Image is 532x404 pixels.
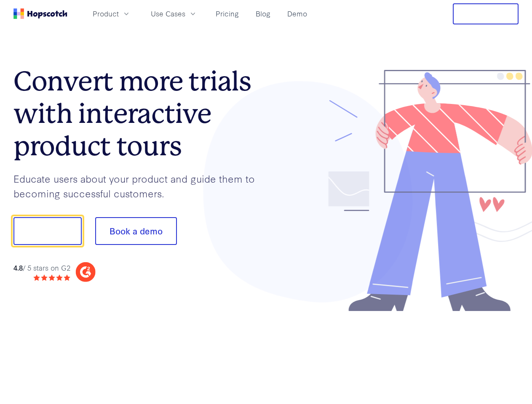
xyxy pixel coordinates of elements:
[284,7,310,21] a: Demo
[13,263,70,273] div: / 5 stars on G2
[252,7,274,21] a: Blog
[13,8,67,19] a: Home
[146,7,202,21] button: Use Cases
[13,65,266,162] h1: Convert more trials with interactive product tours
[13,217,82,245] button: Show me!
[151,8,185,19] span: Use Cases
[453,3,519,24] button: Free Trial
[13,263,23,272] strong: 4.8
[88,7,136,21] button: Product
[93,8,119,19] span: Product
[13,171,266,200] p: Educate users about your product and guide them to becoming successful customers.
[212,7,242,21] a: Pricing
[95,217,177,245] button: Book a demo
